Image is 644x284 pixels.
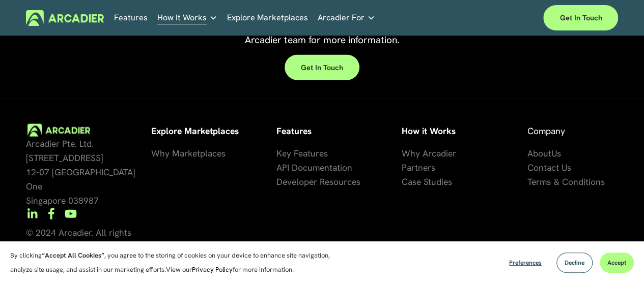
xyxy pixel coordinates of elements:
span: Arcadier For [318,11,365,25]
a: se Studies [412,175,452,189]
strong: Features [276,125,312,137]
span: Terms & Conditions [527,176,604,187]
a: folder dropdown [318,10,375,26]
a: YouTube [65,208,77,220]
span: Why Marketplaces [151,147,226,159]
strong: How it Works [402,125,456,137]
a: Get in touch [543,5,618,30]
a: folder dropdown [157,10,217,26]
a: Ca [402,175,412,189]
strong: “Accept All Cookies” [42,251,104,260]
a: artners [407,161,435,175]
span: Preferences [509,259,542,267]
a: Terms & Conditions [527,175,604,189]
strong: Explore Marketplaces [151,125,239,137]
a: About [527,146,551,161]
span: se Studies [412,176,452,187]
span: Developer Resources [276,176,360,187]
a: Developer Resources [276,175,360,189]
span: Ca [402,176,412,187]
a: Features [114,10,148,26]
span: Why Arcadier [402,147,456,159]
span: Company [527,125,565,137]
a: Why Marketplaces [151,146,226,161]
button: Decline [556,253,593,273]
span: Discover the power of our API-based technology and launch your fully customisable and flexible ma... [182,5,465,46]
button: Preferences [501,253,549,273]
a: Privacy Policy [192,265,233,274]
a: Explore Marketplaces [227,10,308,26]
p: By clicking , you agree to the storing of cookies on your device to enhance site navigation, anal... [10,248,341,277]
a: API Documentation [276,161,352,175]
a: Why Arcadier [402,146,456,161]
a: LinkedIn [26,208,38,220]
span: © 2024 Arcadier. All rights reserved. [26,227,134,253]
a: Contact Us [527,161,571,175]
span: API Documentation [276,162,352,173]
a: Facebook [45,208,58,220]
span: Key Features [276,147,328,159]
iframe: Chat Widget [593,235,644,284]
span: Us [551,147,561,159]
img: Arcadier [26,10,104,26]
span: Arcadier Pte. Ltd. [STREET_ADDRESS] 12-07 [GEOGRAPHIC_DATA] One Singapore 038987 [26,138,138,206]
a: Key Features [276,146,328,161]
span: artners [407,162,435,173]
a: Get in touch [285,55,359,80]
span: How It Works [157,11,207,25]
span: About [527,147,551,159]
a: P [402,161,407,175]
span: Decline [565,259,584,267]
span: P [402,162,407,173]
span: Contact Us [527,162,571,173]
